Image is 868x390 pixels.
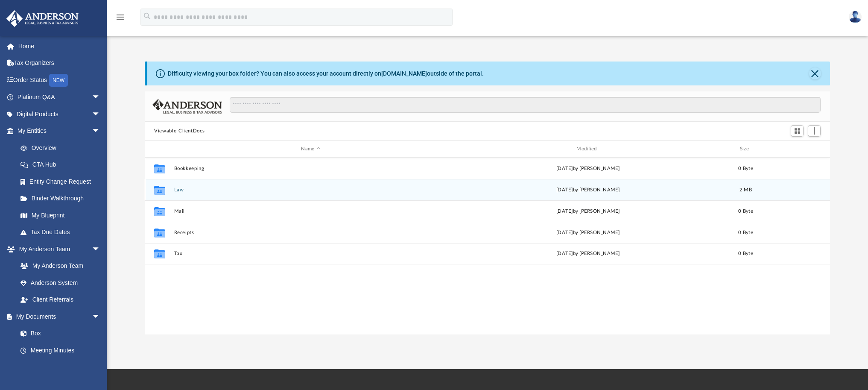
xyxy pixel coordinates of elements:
a: Client Referrals [12,291,109,308]
span: 0 Byte [738,251,753,256]
div: Name [174,145,447,153]
button: Mail [174,208,448,214]
div: NEW [49,74,68,87]
div: grid [145,158,830,335]
a: Overview [12,139,113,156]
img: User Pic [849,11,862,23]
span: arrow_drop_down [92,106,109,123]
a: [DOMAIN_NAME] [381,70,427,77]
button: Receipts [174,230,448,235]
div: [DATE] by [PERSON_NAME] [451,250,725,258]
span: 2 MB [739,188,752,192]
a: My Documentsarrow_drop_down [6,308,109,325]
div: Difficulty viewing your box folder? You can also access your account directly on outside of the p... [168,69,484,78]
span: arrow_drop_down [92,89,109,106]
img: Anderson Advisors Platinum Portal [4,10,81,27]
a: Tax Due Dates [12,224,113,241]
a: Digital Productsarrow_drop_down [6,106,113,123]
a: My Entitiesarrow_drop_down [6,123,113,140]
button: Law [174,187,448,193]
a: Entity Change Request [12,173,113,190]
span: [DATE] [556,188,573,192]
span: 0 Byte [738,230,753,235]
a: Home [6,38,113,55]
span: arrow_drop_down [92,123,109,140]
a: CTA Hub [12,156,113,173]
input: Search files and folders [230,97,821,113]
div: [DATE] by [PERSON_NAME] [451,208,725,215]
div: by [PERSON_NAME] [451,186,725,194]
span: arrow_drop_down [92,240,109,258]
div: Modified [451,145,725,153]
span: 0 Byte [738,209,753,214]
a: Anderson System [12,274,109,291]
a: Forms Library [12,359,105,376]
a: My Anderson Teamarrow_drop_down [6,240,109,258]
i: menu [115,12,126,22]
button: Bookkeeping [174,166,448,171]
a: Order StatusNEW [6,71,113,89]
div: id [149,145,170,153]
a: Tax Organizers [6,55,113,72]
div: Size [729,145,763,153]
a: My Blueprint [12,207,109,224]
button: Add [808,125,821,137]
span: arrow_drop_down [92,308,109,325]
div: id [766,145,826,153]
div: [DATE] by [PERSON_NAME] [451,165,725,173]
i: search [143,12,152,21]
div: [DATE] by [PERSON_NAME] [451,229,725,237]
a: menu [115,16,126,22]
button: Close [809,67,821,79]
a: My Anderson Team [12,258,105,275]
button: Switch to Grid View [791,125,804,137]
button: Tax [174,251,448,256]
button: Viewable-ClientDocs [154,127,205,135]
a: Binder Walkthrough [12,190,113,207]
a: Platinum Q&Aarrow_drop_down [6,89,113,106]
a: Box [12,325,105,342]
span: 0 Byte [738,166,753,171]
a: Meeting Minutes [12,342,109,359]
